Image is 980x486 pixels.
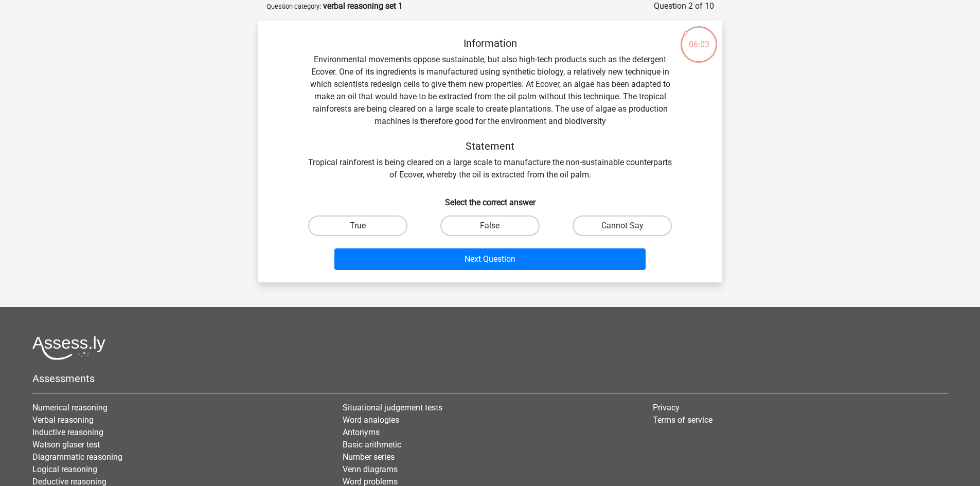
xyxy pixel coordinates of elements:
a: Diagrammatic reasoning [32,452,122,462]
button: Next Question [334,248,646,270]
a: Watson glaser test [32,440,100,449]
a: Inductive reasoning [32,427,103,437]
a: Situational judgement tests [343,403,442,412]
a: Basic arithmetic [343,440,401,449]
a: Word analogies [343,415,399,425]
strong: verbal reasoning set 1 [323,1,403,11]
label: True [308,215,407,236]
label: False [440,215,540,236]
a: Verbal reasoning [32,415,94,425]
img: Assessly logo [32,336,105,360]
h5: Information [308,37,673,49]
a: Terms of service [653,415,712,425]
h5: Statement [308,140,673,152]
a: Privacy [653,403,680,412]
a: Antonyms [343,427,380,437]
label: Cannot Say [573,215,672,236]
h5: Assessments [32,372,948,385]
div: Environmental movements oppose sustainable, but also high-tech products such as the detergent Eco... [275,37,706,181]
h6: Select the correct answer [275,189,706,207]
a: Venn diagrams [343,464,398,474]
small: Question category: [266,3,321,10]
div: 06:03 [680,25,718,51]
a: Number series [343,452,395,462]
a: Logical reasoning [32,464,97,474]
a: Numerical reasoning [32,403,108,412]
